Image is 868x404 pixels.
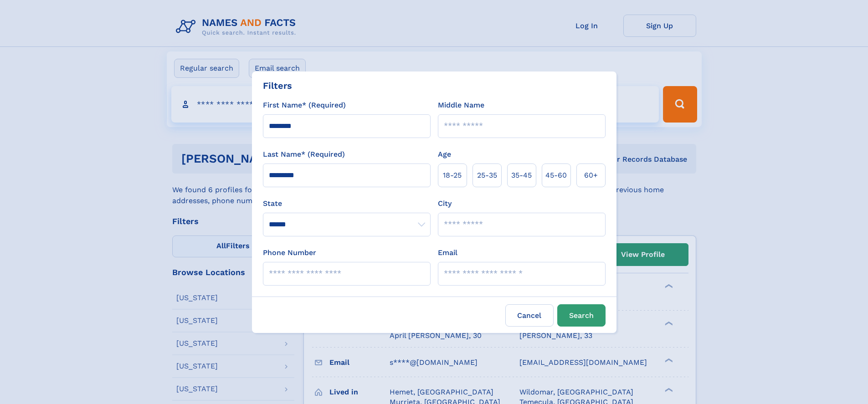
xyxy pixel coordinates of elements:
[263,79,292,92] div: Filters
[584,170,598,181] span: 60+
[263,247,316,258] label: Phone Number
[557,304,606,327] button: Search
[477,170,497,181] span: 25‑35
[438,198,452,209] label: City
[438,247,457,258] label: Email
[263,100,346,111] label: First Name* (Required)
[443,170,462,181] span: 18‑25
[511,170,532,181] span: 35‑45
[505,304,554,327] label: Cancel
[545,170,567,181] span: 45‑60
[263,198,431,209] label: State
[438,100,484,111] label: Middle Name
[263,149,345,160] label: Last Name* (Required)
[438,149,451,160] label: Age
